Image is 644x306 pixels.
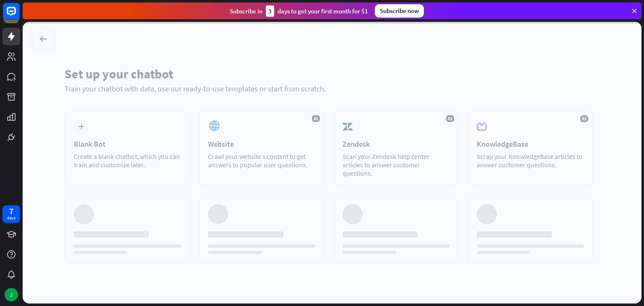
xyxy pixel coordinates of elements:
[375,4,424,18] div: Subscribe now
[230,5,368,17] div: Subscribe in days to get your first month for $1
[7,215,16,221] div: days
[9,207,13,215] div: 7
[3,205,20,223] a: 7 days
[266,5,274,17] div: 3
[5,288,18,301] div: J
